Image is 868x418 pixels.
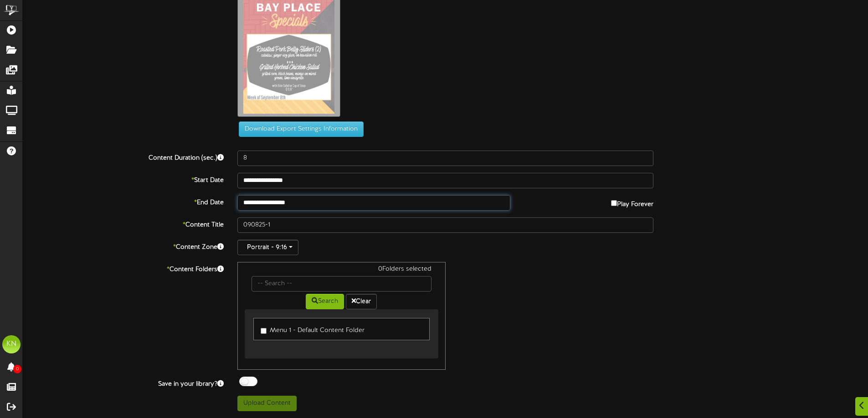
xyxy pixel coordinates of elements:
div: KN [2,335,21,353]
input: -- Search -- [252,276,431,292]
label: End Date [16,195,231,207]
label: Menu 1 - Default Content Folder [261,323,365,335]
label: Content Duration (sec.) [16,151,231,163]
button: Upload Content [237,396,297,411]
label: Play Forever [611,195,653,209]
a: Download Export Settings Information [234,126,364,132]
span: 0 [13,365,21,373]
button: Portrait - 9:16 [237,240,298,255]
label: Content Zone [16,240,231,252]
label: Save in your library? [16,377,231,389]
button: Clear [346,294,377,309]
input: Title of this Content [237,217,653,233]
input: Play Forever [611,200,617,206]
button: Search [306,294,344,309]
label: Content Folders [16,262,231,274]
input: Menu 1 - Default Content Folder [261,328,267,334]
label: Content Title [16,217,231,230]
div: 0 Folders selected [245,265,438,276]
label: Start Date [16,173,231,185]
button: Download Export Settings Information [239,121,364,137]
